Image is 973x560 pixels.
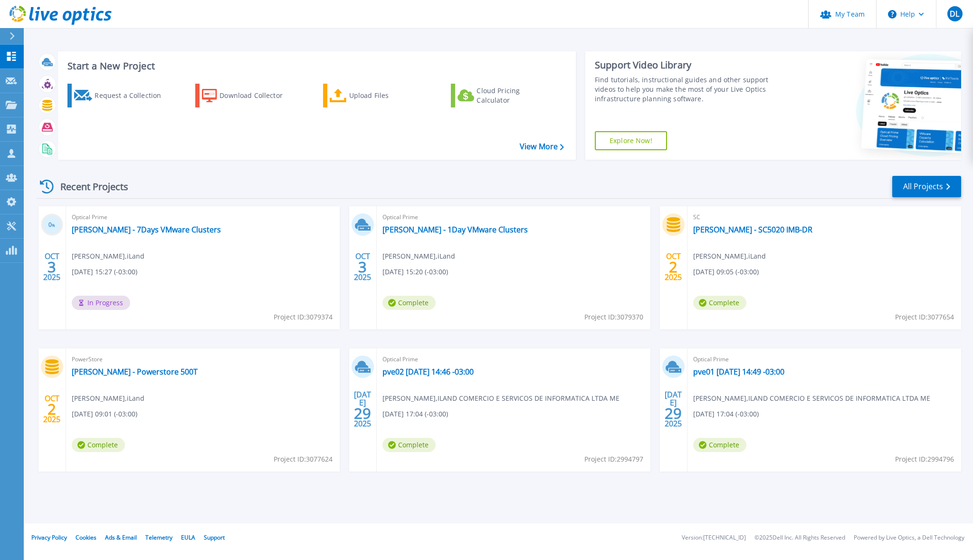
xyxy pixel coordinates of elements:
[664,392,682,426] div: [DATE] 2025
[76,533,96,541] a: Cookies
[219,86,296,105] div: Download Collector
[48,405,56,413] span: 2
[382,267,448,277] span: [DATE] 15:20 (-03:00)
[72,251,144,261] span: [PERSON_NAME] , iLand
[145,533,172,541] a: Telemetry
[204,533,225,541] a: Support
[274,312,333,322] span: Project ID: 3079374
[892,176,961,197] a: All Projects
[52,222,55,228] span: %
[584,454,643,464] span: Project ID: 2994797
[895,454,954,464] span: Project ID: 2994796
[353,250,372,284] div: OCT 2025
[382,393,620,404] span: [PERSON_NAME] , ILAND COMERCIO E SERVICOS DE INFORMATICA LTDA ME
[664,250,682,284] div: OCT 2025
[382,251,455,261] span: [PERSON_NAME] , iLand
[669,263,677,271] span: 2
[382,225,528,234] a: [PERSON_NAME] - 1Day VMware Clusters
[31,533,67,541] a: Privacy Policy
[358,263,367,271] span: 3
[43,392,61,426] div: OCT 2025
[72,393,144,404] span: [PERSON_NAME] , iLand
[595,131,667,150] a: Explore Now!
[477,86,553,105] div: Cloud Pricing Calculator
[382,438,436,452] span: Complete
[72,267,137,277] span: [DATE] 15:27 (-03:00)
[274,454,333,464] span: Project ID: 3077624
[353,392,372,426] div: [DATE] 2025
[665,409,682,417] span: 29
[950,10,959,18] span: DL
[323,84,429,107] a: Upload Files
[43,250,61,284] div: OCT 2025
[41,220,63,231] h3: 0
[354,409,371,417] span: 29
[72,225,221,234] a: [PERSON_NAME] - 7Days VMware Clusters
[382,409,448,419] span: [DATE] 17:04 (-03:00)
[382,212,645,222] span: Optical Prime
[451,84,557,107] a: Cloud Pricing Calculator
[895,312,954,322] span: Project ID: 3077654
[67,84,173,107] a: Request a Collection
[181,533,195,541] a: EULA
[693,267,759,277] span: [DATE] 09:05 (-03:00)
[854,535,964,541] li: Powered by Live Optics, a Dell Technology
[382,367,474,377] a: pve02 [DATE] 14:46 -03:00
[693,367,784,377] a: pve01 [DATE] 14:49 -03:00
[48,263,56,271] span: 3
[195,84,301,107] a: Download Collector
[105,533,137,541] a: Ads & Email
[72,367,198,377] a: [PERSON_NAME] - Powerstore 500T
[693,225,812,234] a: [PERSON_NAME] - SC5020 IMB-DR
[72,438,125,452] span: Complete
[72,354,334,365] span: PowerStore
[595,75,787,104] div: Find tutorials, instructional guides and other support videos to help you make the most of your L...
[693,212,955,222] span: SC
[693,251,766,261] span: [PERSON_NAME] , iLand
[693,438,746,452] span: Complete
[682,535,746,541] li: Version: [TECHNICAL_ID]
[349,86,425,105] div: Upload Files
[67,61,563,71] h3: Start a New Project
[72,409,137,419] span: [DATE] 09:01 (-03:00)
[595,59,787,71] div: Support Video Library
[693,393,930,404] span: [PERSON_NAME] , ILAND COMERCIO E SERVICOS DE INFORMATICA LTDA ME
[693,354,955,365] span: Optical Prime
[382,296,436,310] span: Complete
[382,354,645,365] span: Optical Prime
[37,175,141,198] div: Recent Projects
[754,535,845,541] li: © 2025 Dell Inc. All Rights Reserved
[72,296,130,310] span: In Progress
[584,312,643,322] span: Project ID: 3079370
[95,86,171,105] div: Request a Collection
[693,409,759,419] span: [DATE] 17:04 (-03:00)
[72,212,334,222] span: Optical Prime
[520,142,564,151] a: View More
[693,296,746,310] span: Complete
